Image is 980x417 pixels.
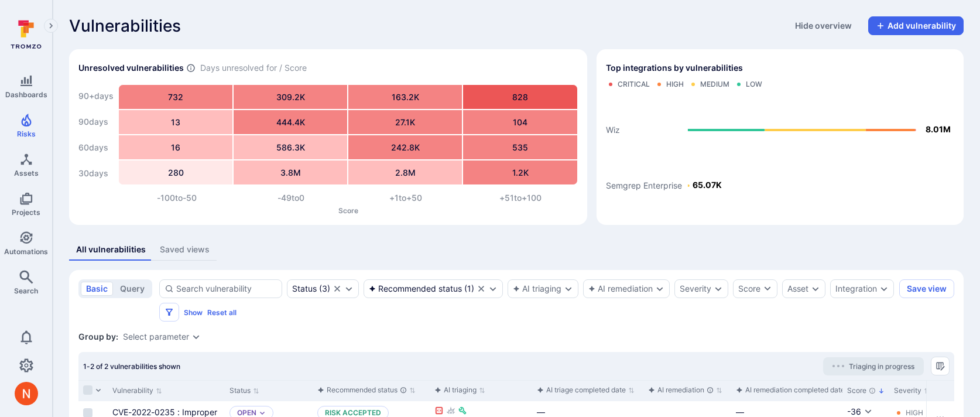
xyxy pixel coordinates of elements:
[123,332,189,341] button: Select parameter
[606,180,682,191] text: Semgrep Enterprise
[537,385,635,395] button: Sort by function(){return k.createElement(fN.A,{direction:"row",alignItems:"center",gap:4},k.crea...
[17,129,36,138] span: Risks
[348,160,462,184] div: 2.8M
[78,110,114,134] div: 90 days
[811,284,820,293] button: Expand dropdown
[259,409,266,416] button: Expand dropdown
[879,284,889,293] button: Expand dropdown
[78,331,118,343] span: Group by:
[5,90,47,99] span: Dashboards
[119,110,232,134] div: 13
[369,284,474,293] div: ( 1 )
[849,362,914,371] span: Triaging in progress
[847,386,885,395] button: Sort by Score
[160,244,210,255] div: Saved views
[83,362,180,371] span: 1-2 of 2 vulnerabilities shown
[15,382,38,405] div: Neeren Patki
[83,385,92,395] span: Select all rows
[655,284,664,293] button: Expand dropdown
[832,365,844,367] img: Loading...
[200,62,307,74] span: Days unresolved for / Score
[69,239,964,261] div: assets tabs
[931,357,950,375] button: Manage columns
[292,284,330,293] button: Status(3)
[606,94,954,216] svg: Top integrations by vulnerabilities bar
[513,284,561,293] button: AI triaging
[119,135,232,159] div: 16
[12,208,40,217] span: Projects
[207,308,237,317] button: Reset all
[186,62,196,74] span: Number of vulnerabilities in status ‘Open’ ‘Triaged’ and ‘In process’ divided by score and scanne...
[488,284,498,293] button: Expand dropdown
[693,180,722,190] text: 65.07K
[4,247,48,256] span: Automations
[463,192,578,204] div: +51 to +100
[234,85,347,109] div: 309.2K
[434,385,485,395] button: Sort by function(){return k.createElement(fN.A,{direction:"row",alignItems:"center",gap:4},k.crea...
[434,384,477,396] div: AI triaging
[112,386,162,395] button: Sort by Vulnerability
[119,192,234,204] div: -100 to -50
[292,284,330,293] div: ( 3 )
[926,124,951,134] text: 8.01M
[463,160,577,184] div: 1.2K
[333,284,342,293] button: Clear selection
[78,162,114,185] div: 30 days
[878,385,885,397] p: Sorted by: Highest first
[292,284,317,293] div: Status
[564,284,573,293] button: Expand dropdown
[746,80,762,89] div: Low
[463,110,577,134] div: 104
[234,160,347,184] div: 3.8M
[229,386,259,395] button: Sort by Status
[597,49,964,225] div: Top integrations by vulnerabilities
[666,80,684,89] div: High
[348,85,462,109] div: 163.2K
[123,332,201,341] div: grouping parameters
[15,382,38,405] img: ACg8ocIprwjrgDQnDsNSk9Ghn5p5-B8DpAKWoJ5Gi9syOE4K59tr4Q=s96-c
[606,125,620,135] text: Wiz
[119,206,578,215] p: Score
[869,387,876,394] div: The vulnerability score is based on the parameters defined in the settings
[369,284,462,293] div: Recommended status
[787,284,808,293] button: Asset
[176,283,277,295] input: Search vulnerability
[119,160,232,184] div: 280
[588,284,653,293] div: AI remediation
[899,279,954,298] button: Save view
[868,16,964,35] button: Add vulnerability
[738,283,760,295] div: Score
[44,19,58,33] button: Expand navigation menu
[78,136,114,159] div: 60 days
[700,80,729,89] div: Medium
[14,169,39,177] span: Assets
[648,385,722,395] button: Sort by function(){return k.createElement(fN.A,{direction:"row",alignItems:"center",gap:4},k.crea...
[537,384,626,396] div: AI triage completed date
[234,110,347,134] div: 444.4K
[115,282,150,296] button: query
[317,385,416,395] button: Sort by function(){return k.createElement(fN.A,{direction:"row",alignItems:"center",gap:4},k.crea...
[81,282,113,296] button: basic
[680,284,711,293] button: Severity
[234,135,347,159] div: 586.3K
[788,16,859,35] button: Hide overview
[234,192,349,204] div: -49 to 0
[348,110,462,134] div: 27.1K
[463,85,577,109] div: 828
[477,284,486,293] button: Clear selection
[184,308,203,317] button: Show
[463,135,577,159] div: 535
[736,385,854,395] button: Sort by function(){return k.createElement(fN.A,{direction:"row",alignItems:"center",gap:4},k.crea...
[618,80,650,89] div: Critical
[348,192,463,204] div: +1 to +50
[894,386,930,395] button: Sort by Severity
[78,84,114,108] div: 90+ days
[714,284,723,293] button: Expand dropdown
[733,279,777,298] button: Score
[348,135,462,159] div: 242.8K
[606,62,743,74] span: Top integrations by vulnerabilities
[191,332,201,341] button: Expand dropdown
[159,303,179,322] button: Filters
